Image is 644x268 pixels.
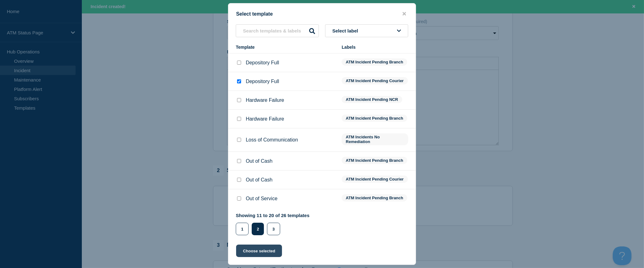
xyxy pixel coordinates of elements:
span: ATM Incident Pending Branch [342,58,407,66]
div: Select template [228,11,416,17]
p: Out of Cash [246,158,272,164]
input: Out of Cash checkbox [237,178,241,182]
span: ATM Incident Pending Branch [342,157,407,164]
button: Select label [325,24,408,37]
button: Choose selected [236,245,282,257]
button: close button [401,11,408,17]
input: Out of Cash checkbox [237,159,241,163]
p: Depository Full [246,79,279,84]
p: Out of Service [246,196,277,201]
span: ATM Incidents No Remediation [342,133,408,145]
input: Loss of Communication checkbox [237,138,241,142]
p: Showing 11 to 20 of 26 templates [236,213,310,218]
button: 2 [252,223,264,235]
span: ATM Incident Pending Courier [342,176,408,183]
p: Out of Cash [246,177,272,183]
div: Template [236,45,335,50]
button: 1 [236,223,249,235]
span: ATM Incident Pending NCR [342,96,402,103]
p: Depository Full [246,60,279,66]
p: Loss of Communication [246,137,298,143]
span: ATM Incident Pending Branch [342,194,407,201]
button: 3 [267,223,280,235]
input: Out of Service checkbox [237,196,241,201]
p: Hardware Failure [246,116,284,122]
span: ATM Incident Pending Branch [342,115,407,122]
input: Depository Full checkbox [237,79,241,83]
input: Hardware Failure checkbox [237,117,241,121]
input: Depository Full checkbox [237,61,241,65]
div: Labels [342,45,408,50]
span: Select label [332,28,361,33]
input: Hardware Failure checkbox [237,98,241,102]
input: Search templates & labels [236,24,319,37]
p: Hardware Failure [246,97,284,103]
span: ATM Incident Pending Courier [342,77,408,84]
